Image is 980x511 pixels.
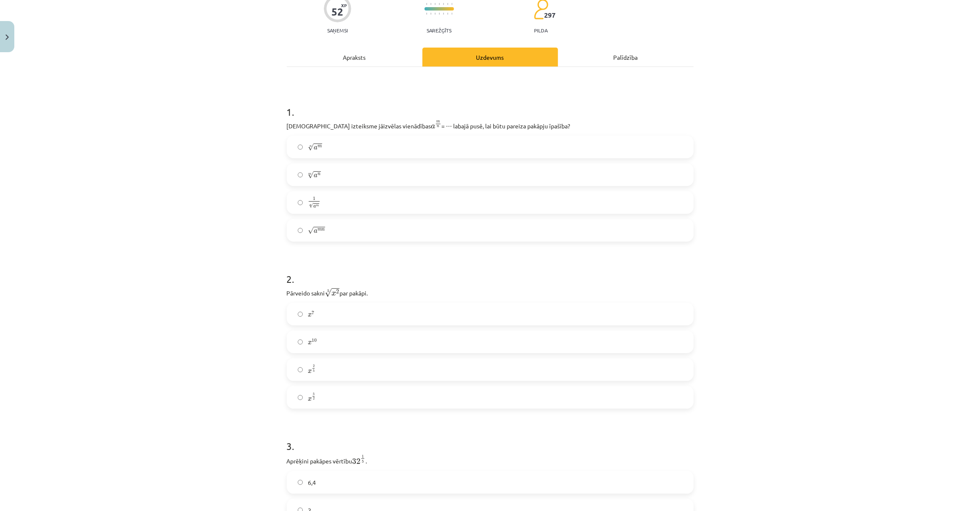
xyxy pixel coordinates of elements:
img: icon-short-line-57e1e144782c952c97e751825c79c345078a6d821885a25fce030b3d8c18986b.svg [451,13,452,15]
span: 10 [312,339,317,343]
img: icon-short-line-57e1e144782c952c97e751825c79c345078a6d821885a25fce030b3d8c18986b.svg [443,3,444,5]
span: √ [325,288,332,297]
span: 7 [312,311,314,315]
img: icon-short-line-57e1e144782c952c97e751825c79c345078a6d821885a25fce030b3d8c18986b.svg [447,13,448,15]
h1: 3 . [287,426,694,452]
span: n [437,125,439,128]
p: Pārveido sakni par pakāpi. [287,287,694,298]
p: Saņemsi [324,27,351,33]
div: Uzdevums [422,48,558,67]
input: 6,4 [298,480,303,485]
p: Sarežģīts [427,27,451,33]
span: 5 [362,460,364,463]
img: icon-short-line-57e1e144782c952c97e751825c79c345078a6d821885a25fce030b3d8c18986b.svg [435,13,435,15]
span: 5 [313,370,315,372]
span: 5 [313,393,315,395]
span: x [308,370,312,373]
span: x [308,397,312,401]
span: 2 [336,290,339,294]
span: a [431,125,435,129]
p: [DEMOGRAPHIC_DATA] izteiksme jāizvēlas vienādības = ⋯ labajā pusē, lai būtu pareiza pakāpju īpašība? [287,120,694,130]
span: n [318,173,320,176]
span: a [313,205,316,208]
span: √ [309,203,313,208]
img: icon-short-line-57e1e144782c952c97e751825c79c345078a6d821885a25fce030b3d8c18986b.svg [439,13,440,15]
span: x [308,313,312,317]
p: Aprēķini pakāpes vērtību . [287,454,694,466]
img: icon-short-line-57e1e144782c952c97e751825c79c345078a6d821885a25fce030b3d8c18986b.svg [443,13,444,15]
img: icon-short-line-57e1e144782c952c97e751825c79c345078a6d821885a25fce030b3d8c18986b.svg [430,13,431,15]
span: 1 [313,197,315,201]
p: pilda [534,27,547,33]
div: 52 [331,6,343,18]
span: √ [308,144,314,151]
span: 2 [313,365,315,367]
span: m [318,229,322,231]
h1: 1 . [287,91,694,117]
img: icon-short-line-57e1e144782c952c97e751825c79c345078a6d821885a25fce030b3d8c18986b.svg [435,3,435,5]
img: icon-short-line-57e1e144782c952c97e751825c79c345078a6d821885a25fce030b3d8c18986b.svg [430,3,431,5]
span: XP [341,3,347,8]
span: a [314,229,318,233]
img: icon-short-line-57e1e144782c952c97e751825c79c345078a6d821885a25fce030b3d8c18986b.svg [447,3,448,5]
img: icon-short-line-57e1e144782c952c97e751825c79c345078a6d821885a25fce030b3d8c18986b.svg [451,3,452,5]
span: √ [308,227,314,234]
span: 2 [313,397,315,400]
h1: 2 . [287,258,694,285]
span: 6,4 [308,478,316,487]
img: icon-short-line-57e1e144782c952c97e751825c79c345078a6d821885a25fce030b3d8c18986b.svg [439,3,440,5]
span: 297 [544,11,555,19]
span: a [314,146,318,150]
span: 1 [362,455,364,458]
span: 32 [352,458,361,464]
div: Palīdzība [558,48,694,67]
div: Apraksts [287,48,422,67]
span: √ [308,171,314,178]
span: m [316,205,319,207]
span: m [318,145,322,148]
span: m [436,121,440,123]
img: icon-close-lesson-0947bae3869378f0d4975bcd49f059093ad1ed9edebbc8119c70593378902aed.svg [5,35,9,40]
span: x [308,341,312,345]
span: n [322,229,325,231]
span: a [314,174,318,178]
span: x [332,292,336,296]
